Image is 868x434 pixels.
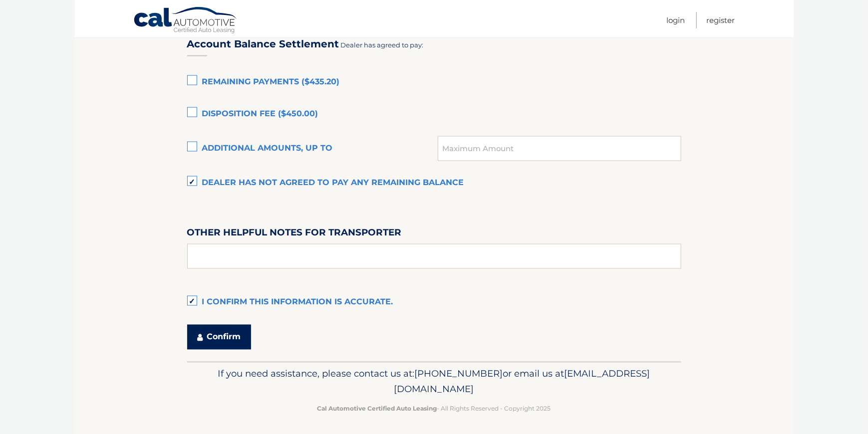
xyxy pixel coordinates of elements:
a: Register [707,12,735,28]
span: [PHONE_NUMBER] [415,368,503,380]
label: I confirm this information is accurate. [187,293,681,313]
label: Dealer has not agreed to pay any remaining balance [187,173,681,193]
label: Remaining Payments ($435.20) [187,72,681,92]
label: Disposition Fee ($450.00) [187,104,681,124]
p: - All Rights Reserved - Copyright 2025 [194,404,675,414]
button: Confirm [187,325,251,350]
p: If you need assistance, please contact us at: or email us at [194,366,675,398]
strong: Cal Automotive Certified Auto Leasing [317,405,437,413]
a: Cal Automotive [133,6,238,35]
label: Additional amounts, up to [187,139,438,159]
a: Login [667,12,685,28]
h3: Account Balance Settlement [187,38,339,50]
label: Other helpful notes for transporter [187,225,402,243]
span: Dealer has agreed to pay: [341,41,424,49]
input: Maximum Amount [438,136,681,161]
